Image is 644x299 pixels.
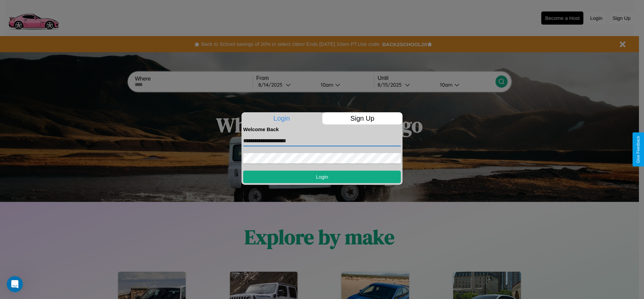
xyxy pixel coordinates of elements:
[322,112,403,124] p: Sign Up
[243,126,401,132] h4: Welcome Back
[243,171,401,183] button: Login
[7,276,23,292] iframe: Intercom live chat
[636,136,641,163] div: Give Feedback
[241,112,322,124] p: Login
